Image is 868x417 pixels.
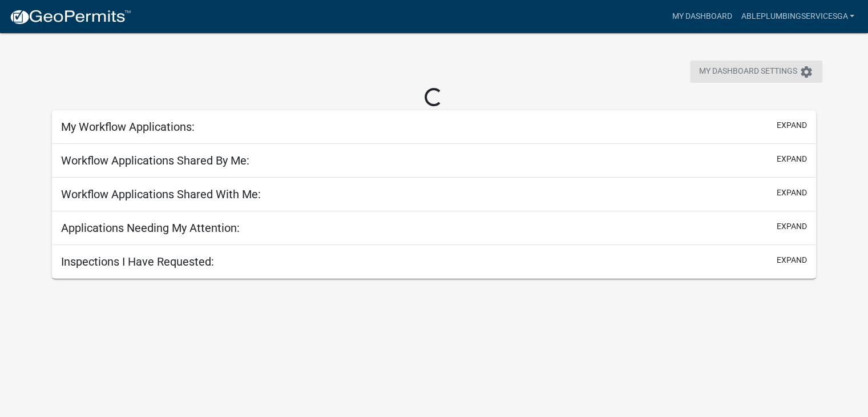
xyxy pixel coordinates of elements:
a: My Dashboard [667,6,736,27]
h5: Applications Needing My Attention: [61,221,240,235]
button: expand [777,254,807,266]
h5: Inspections I Have Requested: [61,255,214,268]
i: settings [800,65,813,79]
h5: Workflow Applications Shared With Me: [61,187,261,201]
button: expand [777,119,807,131]
a: ableplumbingservicesga [736,6,859,27]
h5: My Workflow Applications: [61,120,195,134]
button: expand [777,220,807,232]
button: My Dashboard Settingssettings [690,61,822,83]
span: My Dashboard Settings [699,65,797,79]
button: expand [777,187,807,199]
h5: Workflow Applications Shared By Me: [61,154,249,167]
button: expand [777,153,807,165]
